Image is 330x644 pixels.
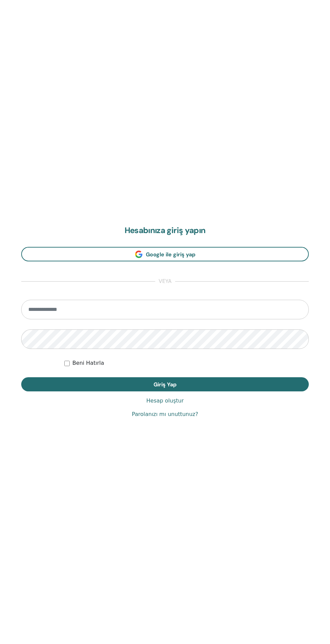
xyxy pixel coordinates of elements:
[21,226,309,235] h2: Hesabınıza giriş yapın
[64,359,309,367] div: Keep me authenticated indefinitely or until I manually logout
[154,381,176,388] span: Giriş Yap
[132,410,198,418] a: Parolanızı mı unuttunuz?
[146,397,184,405] a: Hesap oluştur
[21,247,309,261] a: Google ile giriş yap
[146,251,195,258] span: Google ile giriş yap
[21,377,309,391] button: Giriş Yap
[155,278,175,286] span: veya
[72,359,104,367] label: Beni Hatırla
